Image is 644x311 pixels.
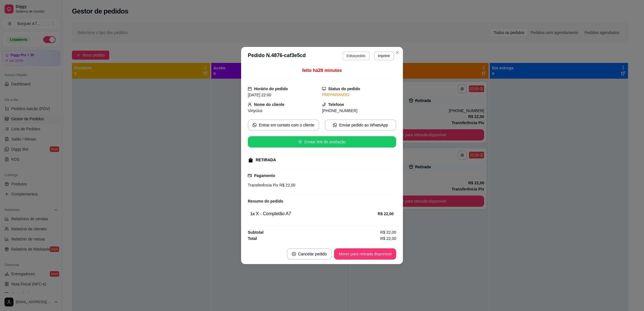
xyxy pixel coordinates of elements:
strong: 1 x [250,212,255,216]
button: Imprimir [374,51,394,60]
span: [PHONE_NUMBER] [322,108,357,113]
strong: Status do pedido [328,87,360,91]
span: R$ 22,00 [380,229,396,235]
strong: Subtotal [248,230,264,235]
div: PREPARANDO [322,92,396,98]
span: feito há 28 minutos [302,68,342,73]
span: Transferência Pix [248,183,278,187]
button: whats-appEnviar pedido ao WhatsApp [325,119,396,131]
strong: Telefone [328,102,344,107]
span: user [248,103,252,106]
span: star [298,140,302,144]
strong: R$ 22,00 [378,212,394,216]
span: whats-app [253,123,257,127]
button: close-circleCancelar pedido [287,248,332,260]
span: credit-card [248,174,252,178]
span: R$ 22,00 [380,235,396,242]
button: Close [393,48,402,57]
button: Mover para retirada disponível [334,248,396,260]
span: desktop [322,87,326,91]
div: X - Completão A7 [250,210,378,217]
button: whats-appEntrar em contato com o cliente [248,119,319,131]
span: calendar [248,87,252,91]
strong: Total [248,236,257,241]
span: R$ 22,00 [278,183,295,187]
span: [DATE] 22:00 [248,93,271,97]
span: close-circle [292,252,296,256]
strong: Pagamento [254,173,275,178]
strong: Nome do cliente [254,102,284,107]
span: whats-app [333,123,337,127]
h3: Pedido N. 4876-caf3e5cd [248,51,306,60]
div: RETIRADA [256,157,276,163]
button: Editarpedido [343,51,369,60]
span: phone [322,103,326,106]
button: starEnviar link de avaliação [248,136,396,147]
strong: Horário do pedido [254,87,288,91]
span: Vinycius [248,108,262,113]
strong: Resumo do pedido [248,199,283,203]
